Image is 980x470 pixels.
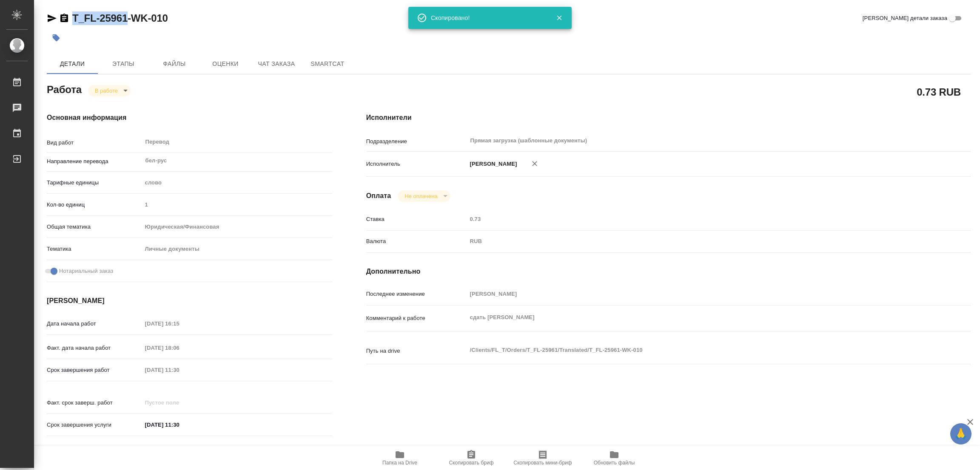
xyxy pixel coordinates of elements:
p: Дата начала работ [47,320,142,328]
div: Юридическая/Финансовая [142,220,332,234]
p: Вид работ [47,139,142,147]
span: Нотариальный заказ [59,267,113,275]
p: Срок завершения услуги [47,421,142,429]
div: слово [142,176,332,190]
span: Чат заказа [256,59,297,69]
h4: Дополнительно [366,266,971,277]
p: Валюта [366,237,467,246]
p: Факт. дата начала работ [47,344,142,352]
input: Пустое поле [142,198,332,211]
input: Пустое поле [142,317,217,330]
span: 🙏 [954,425,968,443]
input: Пустое поле [467,213,920,225]
p: Направление перевода [47,157,142,166]
input: Пустое поле [467,288,920,300]
h2: 0.73 RUB [917,85,961,99]
textarea: /Clients/FL_T/Orders/T_FL-25961/Translated/T_FL-25961-WK-010 [467,343,920,357]
p: Подразделение [366,137,467,146]
div: В работе [88,85,131,96]
textarea: сдать [PERSON_NAME] [467,310,920,325]
span: Скопировать бриф [449,460,493,466]
p: Общая тематика [47,223,142,231]
p: Тарифные единицы [47,178,142,187]
input: Пустое поле [142,396,217,409]
div: Личные документы [142,242,332,256]
span: [PERSON_NAME] детали заказа [863,14,947,23]
h2: Работа [47,81,82,96]
span: Оценки [205,59,246,69]
input: Пустое поле [142,364,217,376]
button: Скопировать бриф [436,446,507,470]
button: Обновить файлы [578,446,650,470]
span: Детали [52,59,93,69]
button: Удалить исполнителя [525,154,544,173]
button: Не оплачена [402,193,440,200]
button: Скопировать мини-бриф [507,446,578,470]
p: Путь на drive [366,347,467,355]
span: Обновить файлы [594,460,635,466]
input: ✎ Введи что-нибудь [142,419,217,431]
input: Пустое поле [142,342,217,354]
p: Срок завершения работ [47,366,142,374]
p: Исполнитель [366,160,467,168]
button: Закрыть [550,14,568,22]
h4: Оплата [366,191,391,201]
p: Последнее изменение [366,290,467,298]
h4: [PERSON_NAME] [47,296,332,306]
button: Папка на Drive [364,446,436,470]
a: T_FL-25961-WK-010 [72,12,168,24]
div: RUB [467,234,920,249]
p: Комментарий к работе [366,314,467,323]
span: Папка на Drive [382,460,417,466]
span: Файлы [154,59,195,69]
p: Ставка [366,215,467,224]
p: [PERSON_NAME] [467,160,517,168]
button: Скопировать ссылку [59,13,69,23]
button: 🙏 [950,423,971,445]
h4: Основная информация [47,113,332,123]
p: Тематика [47,245,142,253]
button: Скопировать ссылку для ЯМессенджера [47,13,57,23]
span: Скопировать мини-бриф [513,460,572,466]
h4: Исполнители [366,113,971,123]
div: В работе [398,190,450,202]
button: Добавить тэг [47,28,66,47]
span: SmartCat [307,59,348,69]
span: Этапы [103,59,144,69]
button: В работе [92,87,120,94]
p: Факт. срок заверш. работ [47,399,142,407]
p: Кол-во единиц [47,201,142,209]
div: Скопировано! [431,14,543,22]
